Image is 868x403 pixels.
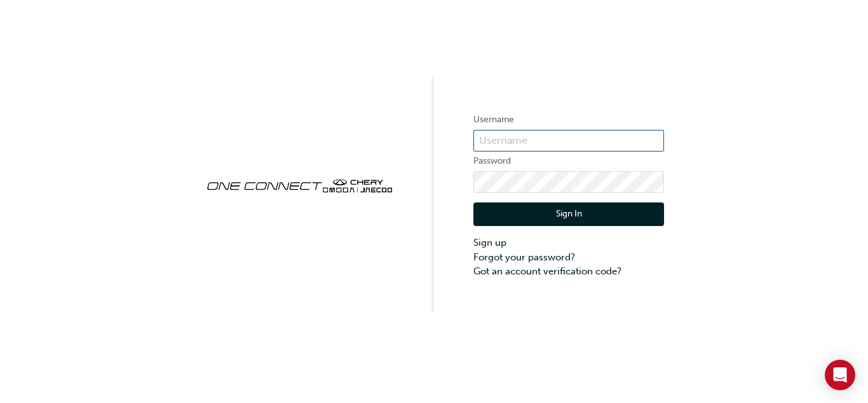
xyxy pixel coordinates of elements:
label: Username [473,112,664,127]
a: Forgot your password? [473,250,664,265]
img: oneconnect [204,168,395,201]
a: Sign up [473,236,664,250]
button: Sign In [473,202,664,227]
label: Password [473,153,664,169]
div: Open Intercom Messenger [825,360,855,390]
a: Got an account verification code? [473,264,664,279]
input: Username [473,130,664,152]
